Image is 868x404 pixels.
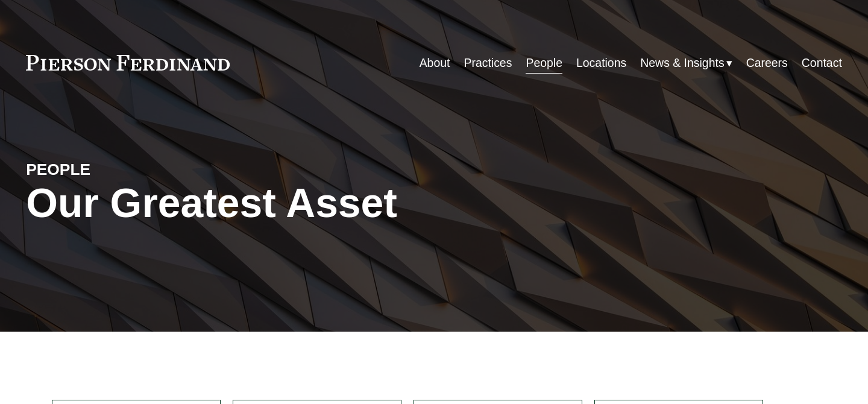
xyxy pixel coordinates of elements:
a: People [526,51,562,75]
h4: PEOPLE [26,160,230,180]
h1: Our Greatest Asset [26,180,570,227]
a: folder dropdown [640,51,732,75]
a: Contact [802,51,842,75]
a: Locations [576,51,626,75]
span: News & Insights [640,52,724,74]
a: About [420,51,450,75]
a: Careers [746,51,788,75]
a: Practices [464,51,512,75]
